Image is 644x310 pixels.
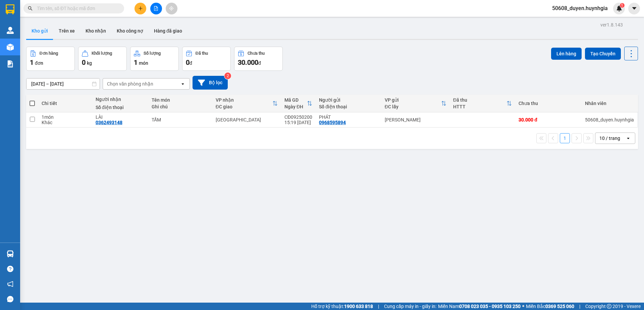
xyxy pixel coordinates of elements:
[182,47,231,71] button: Đã thu0đ
[92,51,112,56] div: Khối lượng
[193,76,228,90] button: Bộ lọc
[26,23,53,39] button: Kho gửi
[385,117,446,122] div: [PERSON_NAME]
[238,58,258,66] span: 30.000
[585,101,634,106] div: Nhân viên
[224,72,231,79] sup: 2
[385,104,441,109] div: ĐC lấy
[87,60,92,66] span: kg
[7,296,13,302] span: message
[626,136,631,141] svg: open
[579,303,580,310] span: |
[166,3,177,14] button: aim
[144,51,161,56] div: Số lượng
[80,23,111,39] button: Kho nhận
[284,120,312,125] div: 15:19 [DATE]
[547,4,613,12] span: 50608_duyen.huynhgia
[585,48,621,60] button: Tạo Chuyến
[616,5,622,11] img: icon-new-feature
[96,114,145,120] div: LÀI
[169,6,174,11] span: aim
[7,281,13,287] span: notification
[284,114,312,120] div: CĐ09250200
[631,5,637,11] span: caret-down
[258,60,261,66] span: đ
[42,101,89,106] div: Chi tiết
[186,58,190,66] span: 0
[135,3,146,14] button: plus
[152,104,209,109] div: Ghi chú
[522,305,524,308] span: ⚪️
[96,120,122,125] div: 0362493148
[384,303,436,310] span: Cung cấp máy in - giấy in:
[150,3,162,14] button: file-add
[138,6,143,11] span: plus
[453,97,507,103] div: Đã thu
[107,81,153,87] div: Chọn văn phòng nhận
[284,104,307,109] div: Ngày ĐH
[37,5,116,12] input: Tìm tên, số ĐT hoặc mã đơn
[551,48,582,60] button: Lên hàng
[600,21,623,29] div: ver 1.8.143
[78,47,127,71] button: Khối lượng0kg
[7,44,14,51] img: warehouse-icon
[96,105,145,110] div: Số điện thoại
[154,6,158,11] span: file-add
[607,304,611,309] span: copyright
[344,304,373,309] strong: 1900 633 818
[319,114,378,120] div: PHÁT
[152,117,209,122] div: TẤM
[281,95,316,112] th: Toggle SortBy
[134,58,138,66] span: 1
[311,303,373,310] span: Hỗ trợ kỹ thuật:
[7,250,14,257] img: warehouse-icon
[560,133,570,143] button: 1
[628,3,640,14] button: caret-down
[319,104,378,109] div: Số điện thoại
[7,266,13,272] span: question-circle
[42,120,89,125] div: Khác
[180,81,185,87] svg: open
[585,117,634,122] div: 50608_duyen.huynhgia
[216,117,278,122] div: [GEOGRAPHIC_DATA]
[42,114,89,120] div: 1 món
[53,23,80,39] button: Trên xe
[26,79,100,89] input: Select a date range.
[28,6,33,11] span: search
[621,3,623,8] span: 1
[385,97,441,103] div: VP gửi
[216,97,272,103] div: VP nhận
[519,117,578,122] div: 30.000 đ
[378,303,379,310] span: |
[130,47,179,71] button: Số lượng1món
[196,51,208,56] div: Đã thu
[519,101,578,106] div: Chưa thu
[139,60,148,66] span: món
[459,304,521,309] strong: 0708 023 035 - 0935 103 250
[526,303,574,310] span: Miền Bắc
[319,97,378,103] div: Người gửi
[599,135,620,142] div: 10 / trang
[319,120,346,125] div: 0968595894
[381,95,450,112] th: Toggle SortBy
[152,97,209,103] div: Tên món
[96,97,145,102] div: Người nhận
[190,60,192,66] span: đ
[545,304,574,309] strong: 0369 525 060
[7,60,14,67] img: solution-icon
[40,51,58,56] div: Đơn hàng
[284,97,307,103] div: Mã GD
[111,23,149,39] button: Kho công nợ
[26,47,75,71] button: Đơn hàng1đơn
[248,51,265,56] div: Chưa thu
[438,303,521,310] span: Miền Nam
[620,3,625,8] sup: 1
[30,58,34,66] span: 1
[6,4,14,14] img: logo-vxr
[82,58,86,66] span: 0
[450,95,516,112] th: Toggle SortBy
[35,60,43,66] span: đơn
[234,47,283,71] button: Chưa thu30.000đ
[453,104,507,109] div: HTTT
[149,23,187,39] button: Hàng đã giao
